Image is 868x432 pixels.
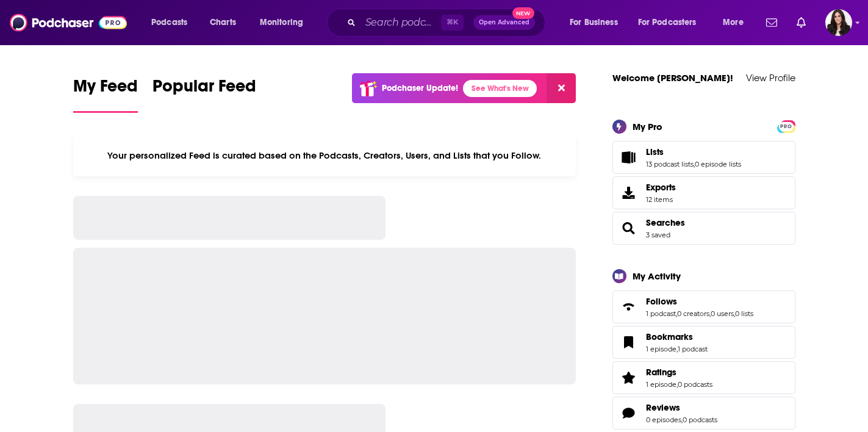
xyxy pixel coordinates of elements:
a: Searches [617,220,641,237]
a: My Feed [73,76,138,113]
a: Follows [646,296,753,307]
a: 0 podcasts [678,380,712,389]
a: See What's New [463,80,537,97]
span: Lists [612,141,795,174]
span: For Business [570,14,618,31]
span: , [676,380,678,389]
a: 0 creators [677,309,709,318]
span: Charts [210,14,236,31]
a: PRO [779,121,794,130]
span: Podcasts [151,14,187,31]
span: Bookmarks [646,331,693,342]
a: Show notifications dropdown [761,12,782,33]
span: Ratings [612,361,795,394]
a: Lists [646,146,741,157]
a: Bookmarks [617,334,641,351]
span: PRO [779,122,794,131]
span: , [681,416,683,424]
span: Exports [617,184,641,201]
a: Show notifications dropdown [792,12,811,33]
div: Your personalized Feed is curated based on the Podcasts, Creators, Users, and Lists that you Follow. [73,135,576,176]
span: Exports [646,182,676,193]
a: 0 episodes [646,416,681,424]
div: Search podcasts, credits, & more... [339,9,557,37]
button: open menu [143,13,203,32]
a: 1 episode [646,380,676,389]
input: Search podcasts, credits, & more... [360,13,441,32]
img: Podchaser - Follow, Share and Rate Podcasts [10,11,127,34]
a: Welcome [PERSON_NAME]! [612,72,733,84]
span: , [734,309,735,318]
span: , [709,309,711,318]
span: Lists [646,146,664,157]
span: Ratings [646,367,676,378]
a: Popular Feed [152,76,256,113]
a: View Profile [746,72,795,84]
span: Reviews [646,402,680,413]
span: My Feed [73,76,138,104]
a: Lists [617,149,641,166]
span: Monitoring [260,14,303,31]
a: Ratings [617,369,641,386]
a: 0 podcasts [683,416,717,424]
span: , [676,309,677,318]
span: Open Advanced [479,20,529,26]
button: open menu [561,13,633,32]
span: More [723,14,744,31]
button: Show profile menu [825,9,852,36]
span: Searches [612,212,795,245]
button: open menu [714,13,759,32]
span: Reviews [612,397,795,430]
a: Follows [617,298,641,315]
span: Popular Feed [152,76,256,104]
a: Reviews [617,405,641,422]
a: 0 users [711,309,734,318]
span: Follows [646,296,677,307]
a: Searches [646,217,685,228]
img: User Profile [825,9,852,36]
span: Follows [612,290,795,323]
button: Open AdvancedNew [473,15,535,30]
a: 3 saved [646,231,670,239]
span: New [512,7,534,19]
span: , [676,345,678,353]
a: Ratings [646,367,712,378]
a: 13 podcast lists [646,160,694,168]
a: 0 episode lists [695,160,741,168]
a: 1 episode [646,345,676,353]
button: open menu [630,13,714,32]
a: Bookmarks [646,331,708,342]
span: , [694,160,695,168]
span: ⌘ K [441,15,464,31]
span: Bookmarks [612,326,795,359]
a: 0 lists [735,309,753,318]
p: Podchaser Update! [382,83,458,93]
div: My Pro [633,121,662,132]
a: Exports [612,176,795,209]
button: open menu [251,13,319,32]
a: 1 podcast [646,309,676,318]
a: Reviews [646,402,717,413]
span: Logged in as RebeccaShapiro [825,9,852,36]
a: Charts [202,13,243,32]
span: For Podcasters [638,14,697,31]
div: My Activity [633,270,681,282]
span: 12 items [646,195,676,204]
a: 1 podcast [678,345,708,353]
